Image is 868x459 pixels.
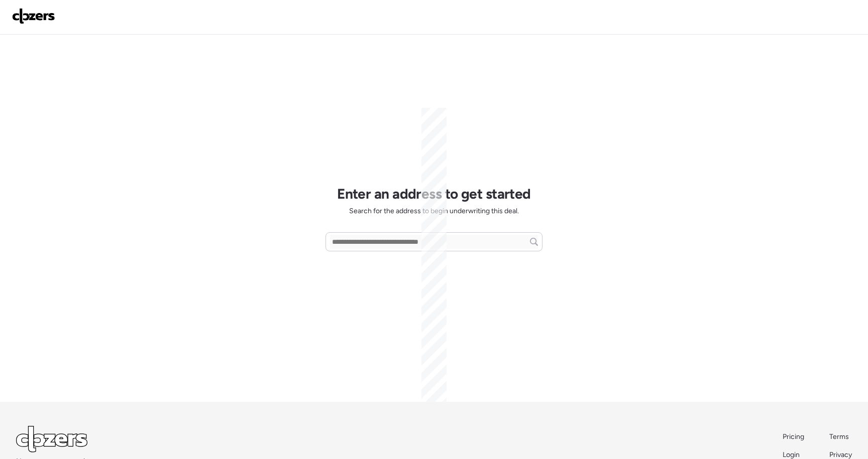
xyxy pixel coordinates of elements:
span: Pricing [783,432,804,441]
img: Logo Light [16,426,87,452]
a: Pricing [783,432,805,442]
span: Privacy [829,450,852,459]
a: Terms [829,432,852,442]
span: Login [783,450,800,459]
img: Logo [12,8,55,24]
span: Search for the address to begin underwriting this deal. [349,206,519,216]
span: Terms [829,432,849,441]
h1: Enter an address to get started [337,185,531,202]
